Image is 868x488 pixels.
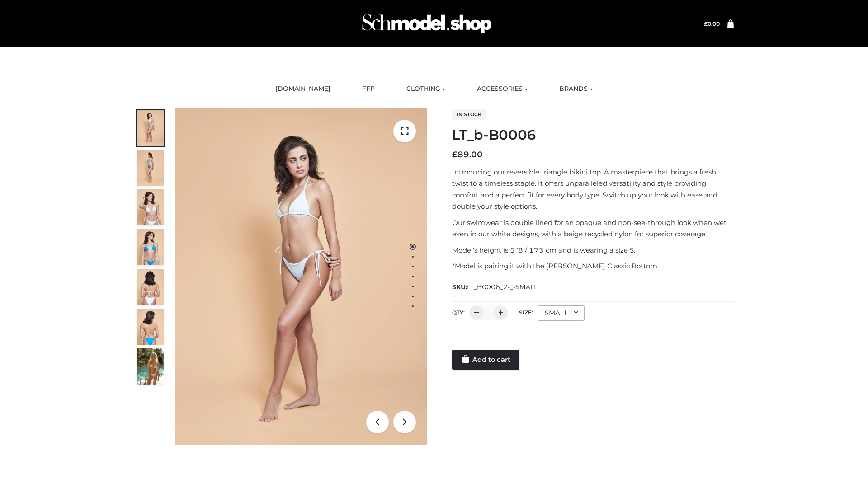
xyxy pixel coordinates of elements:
[137,189,164,225] img: ArielClassicBikiniTop_CloudNine_AzureSky_OW114ECO_3-scaled.jpg
[704,20,720,27] bdi: 0.00
[467,283,538,291] span: LT_B0006_2-_-SMALL
[137,309,164,345] img: ArielClassicBikiniTop_CloudNine_AzureSky_OW114ECO_8-scaled.jpg
[137,348,164,385] img: Arieltop_CloudNine_AzureSky2.jpg
[175,108,427,445] img: ArielClassicBikiniTop_CloudNine_AzureSky_OW114ECO_1
[355,79,382,99] a: FFP
[452,309,465,316] label: QTY:
[452,350,519,370] a: Add to cart
[704,20,720,27] a: £0.00
[470,79,534,99] a: ACCESSORIES
[538,305,585,321] div: SMALL
[452,127,734,143] h1: LT_b-B0006
[519,309,533,316] label: Size:
[552,79,599,99] a: BRANDS
[452,244,734,256] p: Model’s height is 5 ‘8 / 173 cm and is wearing a size S.
[400,79,452,99] a: CLOTHING
[137,150,164,186] img: ArielClassicBikiniTop_CloudNine_AzureSky_OW114ECO_2-scaled.jpg
[137,110,164,146] img: ArielClassicBikiniTop_CloudNine_AzureSky_OW114ECO_1-scaled.jpg
[704,20,708,27] span: £
[359,6,495,42] img: Schmodel Admin 964
[137,229,164,265] img: ArielClassicBikiniTop_CloudNine_AzureSky_OW114ECO_4-scaled.jpg
[137,269,164,305] img: ArielClassicBikiniTop_CloudNine_AzureSky_OW114ECO_7-scaled.jpg
[452,150,458,160] span: £
[452,109,486,120] span: In stock
[452,217,734,240] p: Our swimwear is double lined for an opaque and non-see-through look when wet, even in our white d...
[452,166,734,212] p: Introducing our reversible triangle bikini top. A masterpiece that brings a fresh twist to a time...
[269,79,337,99] a: [DOMAIN_NAME]
[452,260,734,272] p: *Model is pairing it with the [PERSON_NAME] Classic Bottom
[452,150,483,160] bdi: 89.00
[452,282,538,292] span: SKU:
